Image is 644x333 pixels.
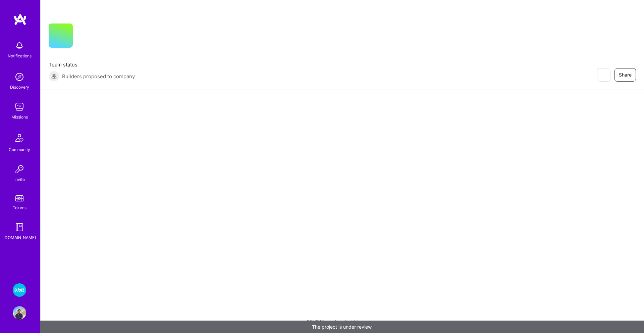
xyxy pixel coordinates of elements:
div: Notifications [8,52,32,59]
button: Share [614,68,636,82]
img: Wolt - Fintech: Payments Expansion Team [13,283,26,297]
span: Team status [49,61,135,68]
i: icon EyeClosed [601,72,606,78]
div: Tokens [13,204,26,211]
img: guide book [13,221,26,234]
a: User Avatar [11,306,28,320]
img: discovery [13,70,26,84]
img: Invite [13,162,26,176]
span: Share [619,72,632,78]
img: bell [13,39,26,52]
a: Wolt - Fintech: Payments Expansion Team [11,283,28,297]
img: User Avatar [13,306,26,320]
div: Invite [14,176,25,183]
img: logo [13,13,27,26]
div: Missions [11,113,28,121]
div: Community [9,146,30,153]
img: teamwork [13,100,26,113]
span: Builders proposed to company [62,73,135,80]
div: Discovery [10,84,29,91]
div: [DOMAIN_NAME] [3,234,36,241]
img: tokens [15,195,23,201]
img: Builders proposed to company [49,71,59,82]
img: Community [11,130,28,146]
i: icon CompanyGray [81,34,86,40]
div: The project is under review. [40,321,644,333]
